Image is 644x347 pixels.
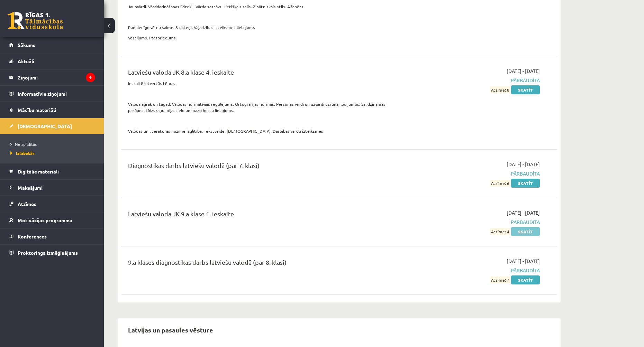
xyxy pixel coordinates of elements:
[507,161,540,168] span: [DATE] - [DATE]
[18,201,36,207] span: Atzīmes
[9,69,95,85] a: Ziņojumi9
[9,163,95,179] a: Digitālie materiāli
[9,53,95,69] a: Aktuāli
[121,322,220,338] h2: Latvijas un pasaules vēsture
[18,123,72,129] span: [DEMOGRAPHIC_DATA]
[511,275,540,284] a: Skatīt
[18,107,56,113] span: Mācību materiāli
[18,168,59,175] span: Digitālie materiāli
[507,257,540,265] span: [DATE] - [DATE]
[128,101,399,113] p: Valoda agrāk un tagad. Valodas normatīvais regulējums. Ortogrāfijas normas. Personas vārdi un uzv...
[18,58,34,64] span: Aktuāli
[9,118,95,134] a: [DEMOGRAPHIC_DATA]
[9,102,95,118] a: Mācību materiāli
[409,267,540,274] span: Pārbaudīta
[507,209,540,216] span: [DATE] - [DATE]
[18,42,35,48] span: Sākums
[128,209,399,222] div: Latviešu valoda JK 9.a klase 1. ieskaite
[10,141,37,147] span: Neizpildītās
[10,150,35,156] span: Izlabotās
[18,69,95,85] legend: Ziņojumi
[409,170,540,177] span: Pārbaudīta
[9,180,95,196] a: Maksājumi
[128,67,399,80] div: Latviešu valoda JK 8.a klase 4. ieskaite
[128,24,399,30] p: Radniecīgo vārdu saime. Salikteņi. Vajadzības izteiksmes lietojums
[128,3,399,10] p: Jaunvārdi. Vārddarināšanas līdzekļi. Vārda sastāvs. Lietišķais stils. Zinātniskais stils. Alfabēts.
[10,150,97,156] a: Izlabotās
[128,161,399,173] div: Diagnostikas darbs latviešu valodā (par 7. klasi)
[9,37,95,53] a: Sākums
[409,218,540,226] span: Pārbaudīta
[128,257,399,270] div: 9.a klases diagnostikas darbs latviešu valodā (par 8. klasi)
[18,86,95,102] legend: Informatīvie ziņojumi
[409,77,540,84] span: Pārbaudīta
[128,80,399,86] p: Ieskaitē ietvertās tēmas.
[9,212,95,228] a: Motivācijas programma
[511,227,540,236] a: Skatīt
[128,35,399,41] p: Vēstījums. Pārspriedums.
[507,67,540,75] span: [DATE] - [DATE]
[490,86,510,94] span: Atzīme: 8
[490,180,510,187] span: Atzīme: 6
[511,85,540,94] a: Skatīt
[86,73,95,82] i: 9
[9,245,95,261] a: Proktoringa izmēģinājums
[9,196,95,212] a: Atzīmes
[128,128,399,134] p: Valodas un literatūras nozīme izglītībā. Tekstveide. [DEMOGRAPHIC_DATA]. Darbības vārdu izteiksmes
[490,228,510,235] span: Atzīme: 4
[18,180,95,196] legend: Maksājumi
[8,12,63,29] a: Rīgas 1. Tālmācības vidusskola
[490,276,510,284] span: Atzīme: 7
[511,179,540,188] a: Skatīt
[18,233,47,240] span: Konferences
[9,228,95,244] a: Konferences
[18,250,78,256] span: Proktoringa izmēģinājums
[18,217,72,223] span: Motivācijas programma
[9,86,95,102] a: Informatīvie ziņojumi
[10,141,97,147] a: Neizpildītās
